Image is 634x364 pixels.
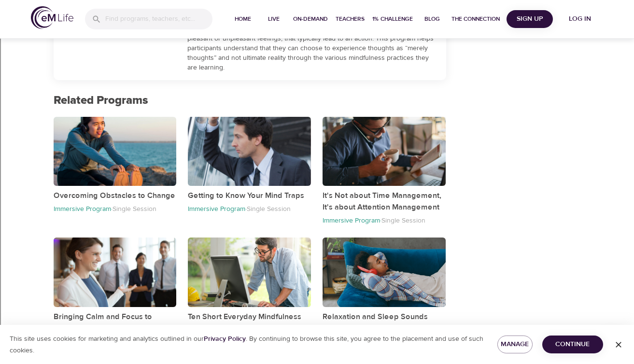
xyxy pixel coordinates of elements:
img: logo [31,6,73,29]
span: Sign Up [510,13,549,25]
input: Find programs, teachers, etc... [105,9,212,29]
button: Log in [557,10,603,28]
span: Continue [550,338,595,350]
span: Live [262,14,285,24]
button: Manage [497,336,533,353]
span: Log in [561,13,599,25]
span: 1% Challenge [372,14,413,24]
span: On-Demand [293,14,328,24]
button: Sign Up [507,10,553,28]
span: Home [231,14,254,24]
span: Manage [505,338,525,350]
span: Teachers [336,14,365,24]
a: Privacy Policy [204,335,246,343]
span: The Connection [451,14,500,24]
button: Continue [542,336,603,353]
span: Blog [421,14,444,24]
